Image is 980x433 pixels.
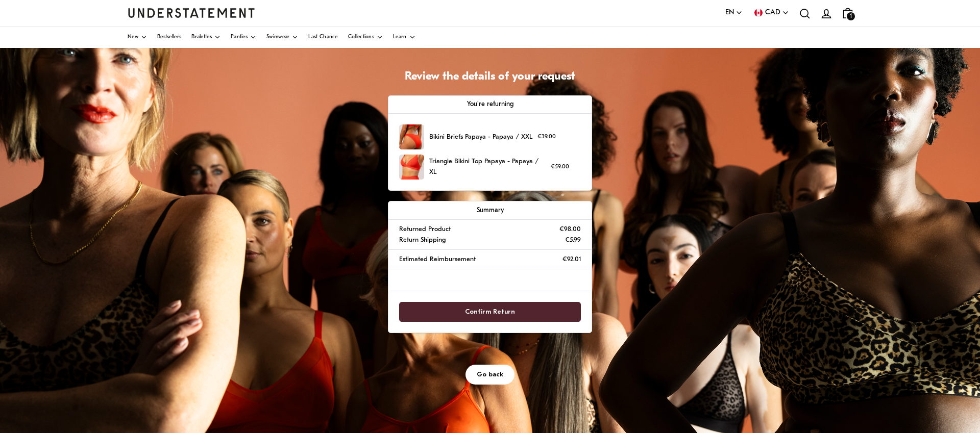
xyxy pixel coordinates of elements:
span: Collections [348,35,374,40]
span: Bestsellers [157,35,181,40]
span: New [128,35,138,40]
a: Panties [231,27,256,48]
a: Bestsellers [157,27,181,48]
p: Estimated Reimbursement [399,254,476,265]
a: New [128,27,147,48]
a: Collections [348,27,383,48]
span: Swimwear [266,35,289,40]
p: Return Shipping [399,235,446,245]
span: Bralettes [191,35,212,40]
p: €5.99 [565,235,581,245]
p: €59.00 [551,162,569,172]
a: Bralettes [191,27,220,48]
span: 1 [847,12,855,20]
span: Confirm Return [465,302,515,321]
img: PAYA-BRA-105-M-papaya_3.jpg [399,155,424,180]
img: PAYA-LWR-101-M-papaya.jpg [399,124,424,149]
button: EN [725,7,743,18]
a: Understatement Homepage [128,8,255,17]
p: You're returning [399,99,581,110]
button: Confirm Return [399,302,581,322]
a: 1 [837,3,859,23]
a: Learn [393,27,415,48]
p: €98.00 [559,224,581,235]
button: Go back [465,365,514,385]
span: Last Chance [308,35,337,40]
button: CAD [753,7,789,18]
span: CAD [765,7,780,18]
a: Last Chance [308,27,337,48]
span: EN [725,7,734,18]
p: Summary [399,205,581,216]
p: €92.01 [562,254,581,265]
p: Triangle Bikini Top Papaya - Papaya / XL [429,156,546,178]
p: Bikini Briefs Papaya - Papaya / XXL [429,132,532,142]
a: Swimwear [266,27,298,48]
p: Returned Product [399,224,451,235]
span: Go back [477,365,503,384]
h1: Review the details of your request [388,70,592,85]
span: Panties [231,35,248,40]
p: €39.00 [537,132,556,142]
span: Learn [393,35,407,40]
